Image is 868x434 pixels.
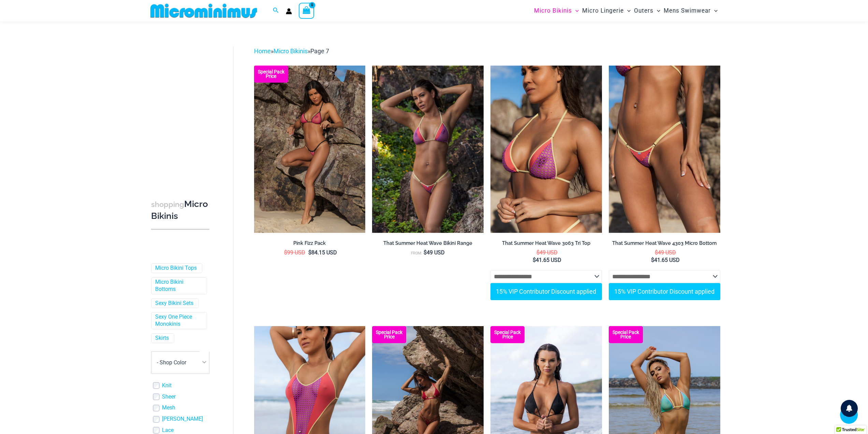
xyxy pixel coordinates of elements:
a: View Shopping Cart, empty [299,3,314,18]
bdi: 49 USD [424,249,445,256]
nav: Site Navigation [531,1,721,20]
span: » » [254,47,329,55]
img: That Summer Heat Wave 3063 Tri Top 01 [490,66,602,233]
span: shopping [151,200,184,209]
span: Micro Lingerie [582,2,624,19]
a: Micro BikinisMenu ToggleMenu Toggle [532,2,580,19]
a: Micro LingerieMenu ToggleMenu Toggle [580,2,632,19]
img: MM SHOP LOGO FLAT [148,3,260,18]
bdi: 84.15 USD [308,249,337,256]
span: - Shop Color [151,351,209,374]
iframe: TrustedSite Certified [151,41,212,177]
span: Page 7 [310,47,329,55]
b: Special Pack Price [372,330,406,339]
span: $ [424,249,427,256]
a: Knit [162,382,172,389]
h2: That Summer Heat Wave 3063 Tri Top [490,240,602,247]
bdi: 41.65 USD [533,257,561,263]
span: Mens Swimwear [664,2,711,19]
a: Mens SwimwearMenu ToggleMenu Toggle [662,2,719,19]
bdi: 41.65 USD [651,257,680,263]
a: Sheer [162,393,176,401]
span: Micro Bikinis [534,2,572,19]
a: That Summer Heat Wave Micro Bottom 01That Summer Heat Wave Micro Bottom 02That Summer Heat Wave M... [609,66,720,233]
a: Sexy One Piece Monokinis [155,313,202,328]
span: Menu Toggle [711,2,718,19]
bdi: 99 USD [284,249,305,256]
a: Account icon link [286,8,292,14]
span: $ [308,249,311,256]
span: Menu Toggle [653,2,660,19]
a: Home [254,47,271,55]
a: Micro Bikini Tops [155,265,197,272]
a: That Summer Heat Wave 3063 Tri Top 4303 Micro Bottom 01That Summer Heat Wave 3063 Tri Top 4303 Mi... [372,66,484,233]
h3: Micro Bikinis [151,198,209,222]
a: That Summer Heat Wave 3063 Tri Top [490,240,602,249]
span: - Shop Color [151,352,209,374]
a: Sexy Bikini Sets [155,300,193,307]
bdi: 49 USD [655,249,676,256]
a: [PERSON_NAME] [162,416,203,423]
b: Special Pack Price [609,330,643,339]
a: That Summer Heat Wave Bikini Range [372,240,484,249]
span: Menu Toggle [572,2,579,19]
span: $ [284,249,287,256]
a: Lace [162,427,174,434]
b: Special Pack Price [254,70,288,79]
span: $ [651,257,654,263]
h2: That Summer Heat Wave Bikini Range [372,240,484,247]
h2: That Summer Heat Wave 4303 Micro Bottom [609,240,720,247]
img: Pink Fizz Pink Black 317 Tri Top 421 String Bottom [254,66,366,233]
bdi: 49 USD [536,249,558,256]
a: Mesh [162,404,175,411]
a: OutersMenu ToggleMenu Toggle [632,2,662,19]
a: Micro Bikini Bottoms [155,279,202,293]
a: That Summer Heat Wave 4303 Micro Bottom [609,240,720,249]
a: Pink Fizz Pack [254,240,366,249]
span: $ [655,249,658,256]
a: Search icon link [273,6,279,15]
span: Menu Toggle [624,2,631,19]
div: 15% VIP Contributor Discount applied [612,286,717,297]
span: Outers [634,2,653,19]
a: That Summer Heat Wave 3063 Tri Top 01That Summer Heat Wave 3063 Tri Top 4303 Micro Bottom 02That ... [490,66,602,233]
img: That Summer Heat Wave 3063 Tri Top 4303 Micro Bottom 01 [372,66,484,233]
img: That Summer Heat Wave Micro Bottom 01 [609,66,720,233]
a: Micro Bikinis [274,47,308,55]
span: $ [536,249,540,256]
span: $ [533,257,536,263]
span: - Shop Color [157,359,186,366]
span: From: [411,251,422,255]
a: Pink Fizz Pink Black 317 Tri Top 421 String Bottom Pink Fizz Pink Black 317 Tri Top 421 String Bo... [254,66,366,233]
b: Special Pack Price [490,330,525,339]
a: Skirts [155,335,169,342]
h2: Pink Fizz Pack [254,240,366,247]
div: 15% VIP Contributor Discount applied [494,286,599,297]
